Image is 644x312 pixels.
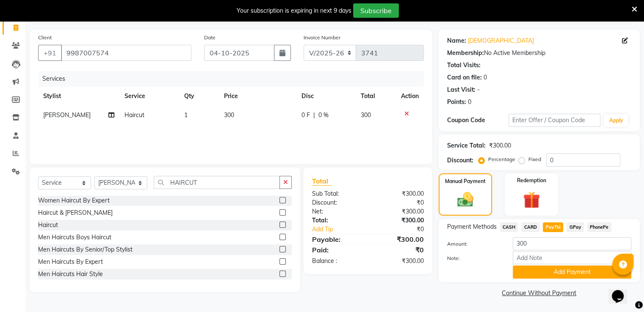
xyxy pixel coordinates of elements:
div: Discount: [306,198,368,207]
span: Haircut [124,111,144,119]
div: Men Haircuts By Expert [38,257,103,266]
div: - [477,85,480,94]
div: Haircut [38,221,58,230]
button: +91 [38,45,62,61]
th: Service [119,87,179,106]
span: Total [312,177,332,186]
img: _cash.svg [452,190,478,209]
div: ₹300.00 [368,257,430,265]
label: Note: [441,255,506,262]
a: [DEMOGRAPHIC_DATA] [468,36,534,45]
div: Men Haircuts By Senior/Top Stylist [38,245,133,254]
label: Fixed [528,156,541,163]
div: Sub Total: [306,189,368,198]
div: Discount: [447,156,473,165]
label: Date [204,34,216,41]
img: _gift.svg [518,189,545,211]
th: Total [356,87,396,106]
div: ₹300.00 [368,189,430,198]
span: GPay [567,222,584,232]
div: Women Haircut By Expert [38,196,110,205]
div: Total Visits: [447,61,481,70]
th: Disc [296,87,356,106]
div: Your subscription is expiring in next 9 days [237,6,351,15]
span: 0 % [318,111,329,120]
span: CASH [500,222,518,232]
label: Manual Payment [445,178,486,185]
span: 0 F [301,111,310,120]
button: Add Payment [513,265,631,279]
div: ₹300.00 [368,234,430,244]
span: [PERSON_NAME] [43,111,91,119]
div: Name: [447,36,466,45]
div: ₹0 [368,198,430,207]
div: Membership: [447,49,484,57]
input: Search by Name/Mobile/Email/Code [61,45,191,61]
div: Points: [447,98,466,107]
div: Card on file: [447,73,482,82]
span: 300 [361,111,371,119]
a: Add Tip [306,225,378,234]
input: Add Note [513,251,631,264]
input: Amount [513,237,631,250]
input: Search or Scan [154,176,280,189]
div: 0 [484,73,487,82]
span: 1 [184,111,188,119]
label: Invoice Number [304,34,340,41]
div: Coupon Code [447,116,509,125]
div: Payable: [306,234,368,244]
span: Payment Methods [447,222,497,231]
span: | [313,111,315,120]
div: ₹300.00 [489,141,511,150]
div: Total: [306,216,368,225]
div: Balance : [306,257,368,265]
button: Apply [604,114,628,127]
th: Action [396,87,424,106]
div: ₹300.00 [368,207,430,216]
th: Stylist [38,87,119,106]
div: Haircut & [PERSON_NAME] [38,208,113,217]
div: ₹0 [368,245,430,255]
label: Percentage [488,156,515,163]
div: Men Haircuts Boys Haircut [38,233,111,242]
div: Last Visit: [447,85,475,94]
div: ₹300.00 [368,216,430,225]
div: No Active Membership [447,49,631,57]
button: Subscribe [353,3,399,18]
span: PayTM [543,222,563,232]
div: Service Total: [447,141,486,150]
span: CARD [521,222,539,232]
div: Net: [306,207,368,216]
input: Enter Offer / Coupon Code [509,114,601,127]
div: Services [39,71,430,87]
span: 300 [224,111,234,119]
label: Redemption [517,177,546,184]
label: Client [38,34,52,41]
div: 0 [468,98,471,107]
div: ₹0 [378,225,430,234]
th: Price [219,87,296,106]
th: Qty [179,87,219,106]
label: Amount: [441,240,506,248]
iframe: chat widget [608,278,636,304]
div: Paid: [306,245,368,255]
div: Men Haircuts Hair Style [38,270,103,279]
span: PhonePe [587,222,611,232]
a: Continue Without Payment [440,289,638,298]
